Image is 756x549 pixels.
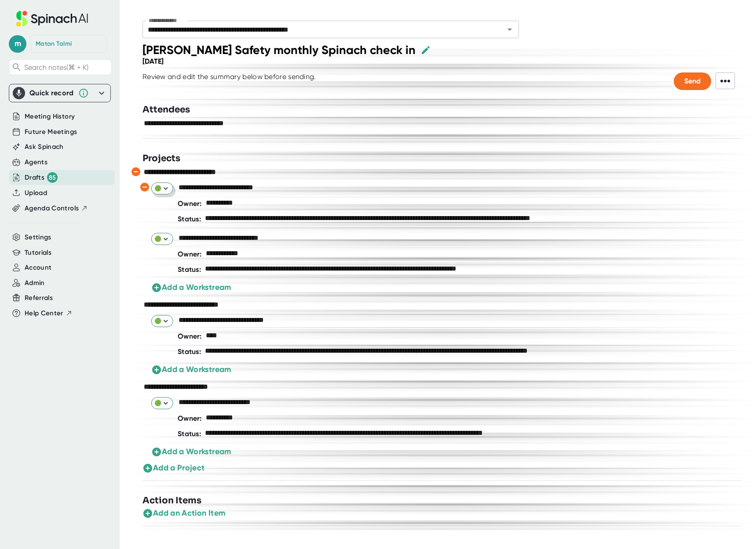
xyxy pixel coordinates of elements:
[151,282,231,293] button: Add a Workstream
[142,57,164,65] div: [DATE]
[142,507,225,519] button: Add an Action Item
[25,142,64,152] button: Ask Spinach
[25,293,53,303] button: Referrals
[151,233,173,245] button: 🟢
[154,317,170,325] span: 🟢
[142,43,416,57] div: [PERSON_NAME] Safety monthly Spinach check in
[178,329,202,344] div: Owner:
[142,72,316,90] div: Review and edit the summary below before sending.
[142,103,190,116] h3: Attendees
[142,494,201,507] h3: Action Items
[9,35,26,53] span: m
[674,72,711,90] button: Send
[684,77,701,85] span: Send
[151,315,173,327] button: 🟢
[178,262,201,277] div: Status:
[151,446,231,458] button: Add a Workstream
[25,172,58,183] button: Drafts 85
[504,23,516,36] button: Open
[25,203,88,213] button: Agenda Controls
[154,399,170,407] span: 🟢
[29,89,74,98] div: Quick record
[178,196,202,211] div: Owner:
[716,72,735,89] span: •••
[142,462,205,474] button: Add a Project
[178,426,201,441] div: Status:
[24,63,88,72] span: Search notes (⌘ + K)
[25,172,58,183] div: Drafts
[142,152,180,165] h3: Projects
[25,232,51,242] button: Settings
[25,127,77,137] button: Future Meetings
[25,112,75,122] button: Meeting History
[25,308,73,318] button: Help Center
[178,211,201,227] div: Status:
[154,235,170,243] span: 🟢
[25,308,63,318] span: Help Center
[25,157,47,167] button: Agents
[25,248,51,258] button: Tutorials
[151,364,231,376] button: Add a Workstream
[178,411,202,426] div: Owner:
[13,84,107,102] div: Quick record
[25,263,51,273] button: Account
[151,397,173,409] button: 🟢
[151,182,173,194] button: 🟢
[47,172,58,183] div: 85
[178,246,202,262] div: Owner:
[36,40,72,48] div: Matan Talmi
[178,344,201,359] div: Status:
[154,184,170,192] span: 🟢
[25,203,79,213] span: Agenda Controls
[25,188,47,198] button: Upload
[25,278,45,288] button: Admin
